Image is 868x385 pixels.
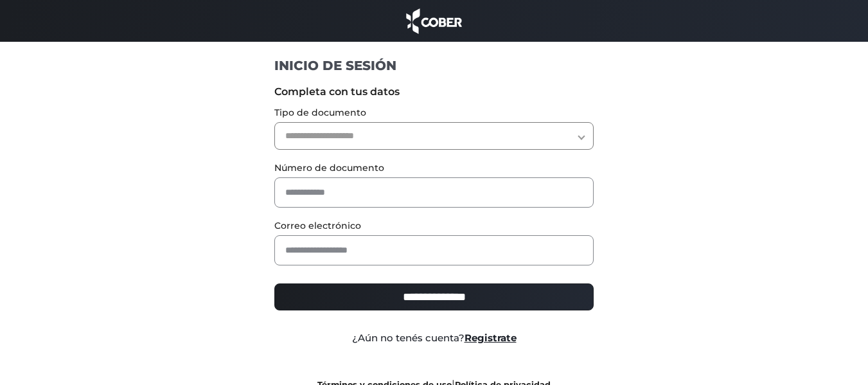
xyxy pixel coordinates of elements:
[274,84,594,100] label: Completa con tus datos
[265,331,603,346] div: ¿Aún no tenés cuenta?
[274,106,594,120] label: Tipo de documento
[274,161,594,175] label: Número de documento
[403,6,466,35] img: cober_marca.png
[465,332,517,344] a: Registrate
[274,57,594,74] h1: INICIO DE SESIÓN
[274,219,594,233] label: Correo electrónico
